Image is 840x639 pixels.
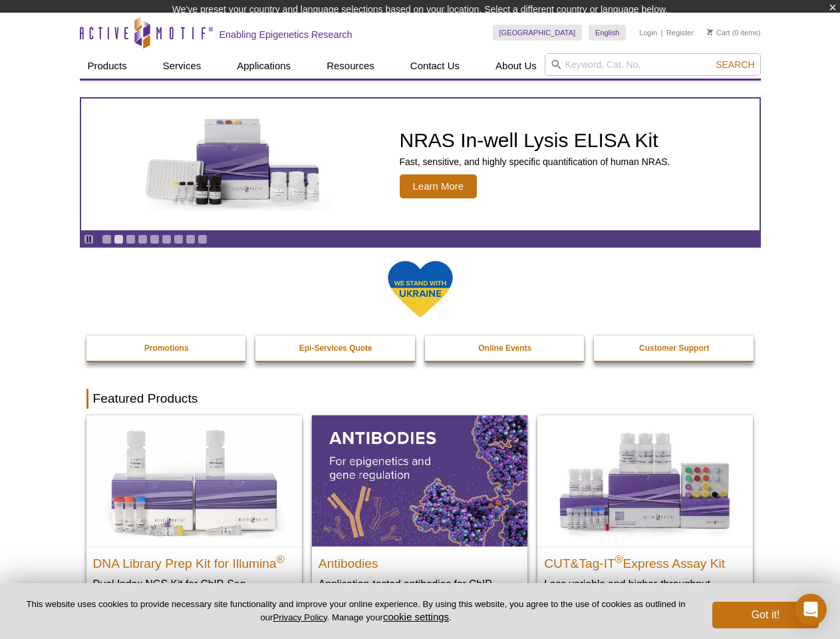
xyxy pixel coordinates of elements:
[144,343,189,353] strong: Promotions
[198,234,208,244] a: Go to slide 9
[312,415,527,617] a: All Antibodies Antibodies Application-tested antibodies for ChIP, CUT&Tag, and CUT&RUN.
[81,99,760,230] article: NRAS In-well Lysis ELISA Kit
[589,25,626,41] a: English
[138,234,148,244] a: Go to slide 4
[545,53,761,76] input: Keyword, Cat. No.
[400,156,670,168] p: Fast, sensitive, and highly specific quantification of human NRAS.
[86,389,754,409] h2: Featured Products
[219,29,352,41] h2: Enabling Epigenetics Research
[639,28,657,37] a: Login
[478,343,531,353] strong: Online Events
[444,10,479,41] img: Change Here
[299,343,372,353] strong: Epi-Services Quote
[544,577,746,604] p: Less variable and higher-throughput genome-wide profiling of histone marks​.
[400,130,670,150] h2: NRAS In-well Lysis ELISA Kit
[150,234,160,244] a: Go to slide 5
[319,577,521,604] p: Application-tested antibodies for ChIP, CUT&Tag, and CUT&RUN.
[493,25,583,41] a: [GEOGRAPHIC_DATA]
[155,53,210,79] a: Services
[488,53,545,79] a: About Us
[707,29,713,35] img: Your Cart
[277,553,285,564] sup: ®
[80,53,135,79] a: Products
[712,59,758,71] button: Search
[319,53,382,79] a: Resources
[537,415,753,546] img: CUT&Tag-IT® Express Assay Kit
[425,335,586,361] a: Online Events
[162,234,172,244] a: Go to slide 6
[134,118,333,210] img: NRAS In-well Lysis ELISA Kit
[273,612,327,622] a: Privacy Policy
[615,553,623,564] sup: ®
[402,53,468,79] a: Contact Us
[255,335,416,361] a: Epi-Services Quote
[707,25,761,41] li: (0 items)
[387,260,454,319] img: We Stand With Ukraine
[666,28,694,37] a: Register
[86,335,247,361] a: Promotions
[81,99,760,230] a: NRAS In-well Lysis ELISA Kit NRAS In-well Lysis ELISA Kit Fast, sensitive, and highly specific qu...
[229,53,299,79] a: Applications
[93,550,295,570] h2: DNA Library Prep Kit for Illumina
[716,59,754,70] span: Search
[639,343,709,353] strong: Customer Support
[712,602,819,628] button: Got it!
[93,577,295,618] p: Dual Index NGS Kit for ChIP-Seq, CUT&RUN, and ds methylated DNA assays.
[594,335,755,361] a: Customer Support
[661,25,663,41] li: |
[537,415,753,617] a: CUT&Tag-IT® Express Assay Kit CUT&Tag-IT®Express Assay Kit Less variable and higher-throughput ge...
[312,415,527,546] img: All Antibodies
[21,598,690,624] p: This website uses cookies to provide necessary site functionality and improve your online experie...
[102,234,112,244] a: Go to slide 1
[383,611,449,622] button: cookie settings
[174,234,184,244] a: Go to slide 7
[400,174,478,198] span: Learn More
[84,234,94,244] a: Toggle autoplay
[86,415,302,630] a: DNA Library Prep Kit for Illumina DNA Library Prep Kit for Illumina® Dual Index NGS Kit for ChIP-...
[795,594,827,626] div: Open Intercom Messenger
[86,415,302,546] img: DNA Library Prep Kit for Illumina
[319,550,521,570] h2: Antibodies
[707,28,730,37] a: Cart
[114,234,124,244] a: Go to slide 2
[544,550,746,570] h2: CUT&Tag-IT Express Assay Kit
[186,234,196,244] a: Go to slide 8
[126,234,136,244] a: Go to slide 3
